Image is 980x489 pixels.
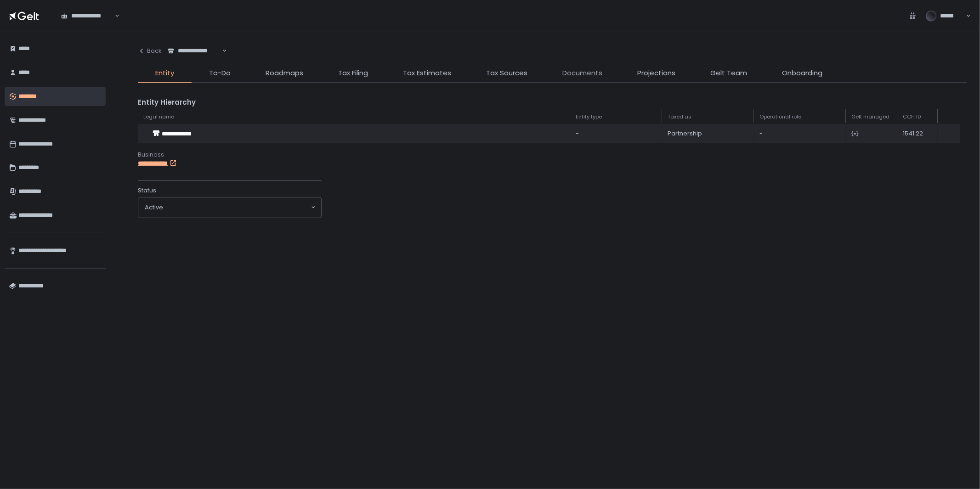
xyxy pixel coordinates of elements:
button: Back [138,41,162,61]
input: Search for option [113,11,114,21]
div: Back [138,47,162,55]
span: Status [138,186,156,195]
span: Entity [155,68,174,79]
span: Legal name [143,113,174,120]
div: - [576,129,657,138]
span: Operational role [759,113,801,120]
div: Partnership [668,129,748,138]
div: Business [138,151,967,159]
input: Search for option [163,203,310,212]
span: Projections [637,68,675,79]
span: CCH ID [903,113,921,120]
div: Search for option [55,6,119,25]
span: active [145,203,163,212]
span: Taxed as [668,113,691,120]
span: Roadmaps [266,68,303,79]
span: Gelt managed [851,113,889,120]
span: Tax Sources [486,68,527,79]
span: Tax Filing [338,68,368,79]
div: Search for option [138,197,321,218]
span: Documents [562,68,602,79]
span: Entity type [576,113,602,120]
div: Search for option [162,41,227,61]
div: 1541.22 [903,129,932,138]
span: Tax Estimates [403,68,451,79]
span: Gelt Team [710,68,747,79]
span: Onboarding [782,68,822,79]
div: - [759,129,840,138]
input: Search for option [221,46,221,56]
span: To-Do [209,68,231,79]
div: Entity Hierarchy [138,97,967,108]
